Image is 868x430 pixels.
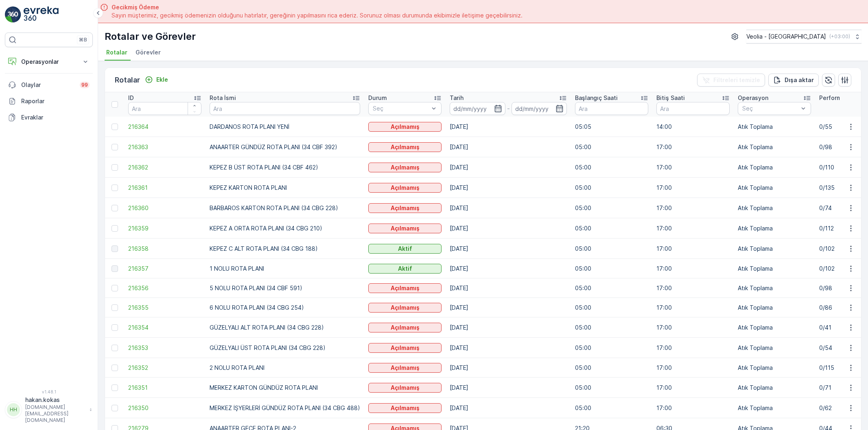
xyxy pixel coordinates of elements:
[571,198,652,218] td: 05:00
[368,403,442,413] button: Açılmamış
[652,298,734,317] td: 17:00
[206,157,364,178] td: KEPEZ B ÜST ROTA PLANI (34 CBF 462)
[571,358,652,378] td: 05:00
[734,259,815,278] td: Atık Toplama
[112,405,118,411] div: Toggle Row Selected
[368,183,442,193] button: Açılmamış
[5,54,93,70] button: Operasyonlar
[734,198,815,218] td: Atık Toplama
[652,178,734,198] td: 17:00
[368,383,442,393] button: Açılmamış
[446,198,571,218] td: [DATE]
[373,104,429,113] p: Seç
[368,203,442,213] button: Açılmamış
[128,143,201,151] a: 216363
[446,137,571,157] td: [DATE]
[128,404,201,412] span: 216350
[21,58,77,66] p: Operasyonlar
[25,404,85,423] p: [DOMAIN_NAME][EMAIL_ADDRESS][DOMAIN_NAME]
[746,33,826,41] p: Veolia - [GEOGRAPHIC_DATA]
[734,358,815,378] td: Atık Toplama
[391,163,420,172] p: Açılmamış
[112,124,118,130] div: Toggle Row Selected
[734,117,815,137] td: Atık Toplama
[446,338,571,358] td: [DATE]
[571,378,652,398] td: 05:00
[81,82,88,88] p: 99
[112,245,118,252] div: Toggle Row Selected
[128,384,201,392] a: 216351
[112,185,118,191] div: Toggle Row Selected
[391,123,420,131] p: Açılmamış
[734,137,815,157] td: Atık Toplama
[391,344,420,352] p: Açılmamış
[128,163,201,172] span: 216362
[652,317,734,338] td: 17:00
[734,398,815,418] td: Atık Toplama
[652,198,734,218] td: 17:00
[112,285,118,291] div: Toggle Row Selected
[734,218,815,239] td: Atık Toplama
[21,113,90,122] p: Evraklar
[112,324,118,331] div: Toggle Row Selected
[156,76,168,84] p: Ekle
[746,30,861,43] button: Veolia - [GEOGRAPHIC_DATA](+03:00)
[656,94,685,102] p: Bitiş Saati
[391,204,420,212] p: Açılmamış
[206,239,364,259] td: KEPEZ C ALT ROTA PLANI (34 CBG 188)
[206,218,364,239] td: KEPEZ A ORTA ROTA PLANI (34 CBG 210)
[128,304,201,312] span: 216355
[112,265,118,272] div: Toggle Row Selected
[5,7,21,23] img: logo
[571,278,652,298] td: 05:00
[742,104,798,113] p: Seç
[652,278,734,298] td: 17:00
[105,30,196,43] p: Rotalar ve Görevler
[368,94,387,102] p: Durum
[512,102,567,115] input: dd/mm/yyyy
[768,74,819,87] button: Dışa aktar
[446,398,571,418] td: [DATE]
[734,378,815,398] td: Atık Toplama
[206,178,364,198] td: KEPEZ KARTON ROTA PLANI
[571,178,652,198] td: 05:00
[575,102,648,115] input: Ara
[391,324,420,332] p: Açılmamış
[206,198,364,218] td: BARBAROS KARTON ROTA PLANI (34 CBG 228)
[128,204,201,212] span: 216360
[734,157,815,178] td: Atık Toplama
[128,224,201,232] a: 216359
[112,365,118,371] div: Toggle Row Selected
[142,75,171,85] button: Ekle
[112,144,118,150] div: Toggle Row Selected
[210,102,360,115] input: Ara
[446,178,571,198] td: [DATE]
[5,396,93,423] button: HHhakan.kokas[DOMAIN_NAME][EMAIL_ADDRESS][DOMAIN_NAME]
[571,259,652,278] td: 05:00
[575,94,618,102] p: Başlangıç Saati
[450,94,464,102] p: Tarih
[571,398,652,418] td: 05:00
[5,77,93,93] a: Olaylar99
[210,94,236,102] p: Rota İsmi
[368,163,442,172] button: Açılmamış
[738,94,768,102] p: Operasyon
[713,76,760,84] p: Filtreleri temizle
[571,298,652,317] td: 05:00
[571,157,652,178] td: 05:00
[734,298,815,317] td: Atık Toplama
[128,265,201,273] a: 216357
[652,398,734,418] td: 17:00
[128,324,201,332] a: 216354
[7,403,20,416] div: HH
[206,259,364,278] td: 1 NOLU ROTA PLANI
[652,338,734,358] td: 17:00
[391,284,420,292] p: Açılmamış
[128,344,201,352] a: 216353
[697,74,765,87] button: Filtreleri temizle
[128,184,201,192] a: 216361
